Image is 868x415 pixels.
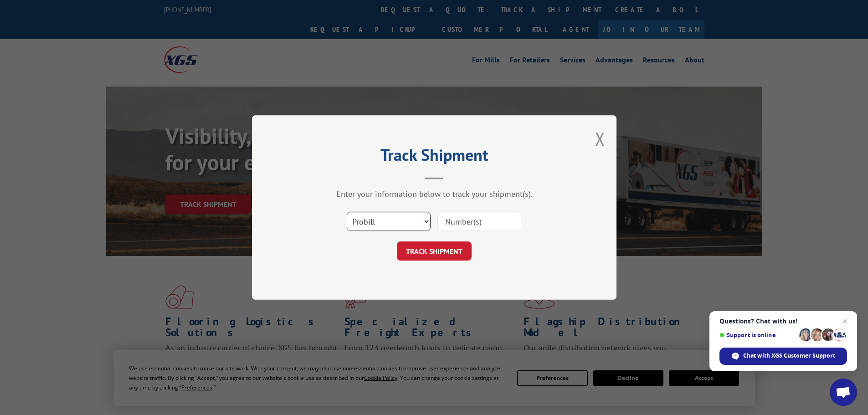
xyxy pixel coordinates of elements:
[397,241,472,261] button: TRACK SHIPMENT
[719,318,847,325] span: Questions? Chat with us!
[298,149,571,166] h2: Track Shipment
[830,379,857,406] a: Open chat
[719,348,847,365] span: Chat with XGS Customer Support
[298,189,571,199] div: Enter your information below to track your shipment(s).
[595,127,605,151] button: Close modal
[743,352,835,360] span: Chat with XGS Customer Support
[437,212,521,231] input: Number(s)
[719,332,796,338] span: Support is online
